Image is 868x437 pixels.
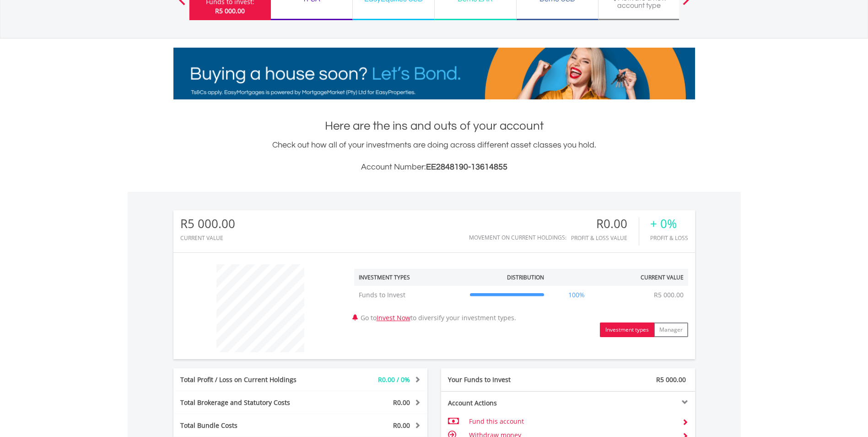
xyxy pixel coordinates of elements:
h1: Here are the ins and outs of your account [173,118,695,134]
th: Current Value [604,269,688,286]
div: CURRENT VALUE [180,235,235,241]
a: Invest Now [377,313,410,322]
div: Check out how all of your investments are doing across different asset classes you hold. [173,139,695,174]
div: Distribution [507,273,544,281]
div: R5 000.00 [180,217,235,230]
div: Go to to diversify your investment types. [347,260,695,337]
button: Manager [654,322,688,337]
div: Profit & Loss Value [571,235,639,241]
td: R5 000.00 [649,286,688,304]
div: + 0% [650,217,688,230]
span: R5 000.00 [656,375,686,384]
td: Fund this account [469,415,674,428]
span: R0.00 [393,421,410,430]
span: EE2848190-13614855 [426,163,507,171]
div: Profit & Loss [650,235,688,241]
div: Account Actions [441,399,568,408]
td: 100% [549,286,604,304]
div: Movement on Current Holdings: [469,235,566,240]
div: Your Funds to Invest [441,375,568,384]
div: Total Profit / Loss on Current Holdings [173,375,322,384]
td: Funds to Invest [354,286,465,304]
th: Investment Types [354,269,465,286]
span: R5 000.00 [215,6,245,15]
div: Total Brokerage and Statutory Costs [173,398,322,407]
h3: Account Number: [173,161,695,174]
img: EasyMortage Promotion Banner [173,48,695,99]
div: Total Bundle Costs [173,421,322,430]
span: R0.00 / 0% [378,375,410,384]
div: R0.00 [571,217,639,230]
span: R0.00 [393,398,410,407]
button: Investment types [600,322,654,337]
